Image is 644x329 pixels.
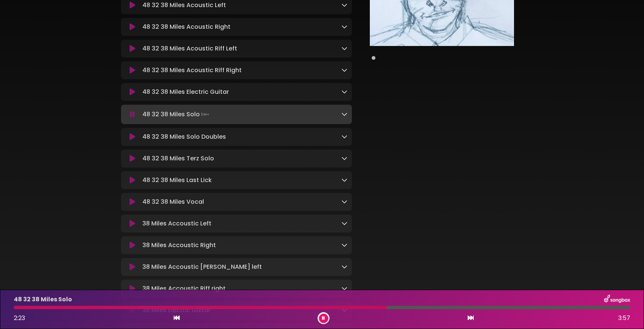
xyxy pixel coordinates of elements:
p: 48 32 38 Miles Terz Solo [142,154,214,163]
p: 38 Miles Accoustic [PERSON_NAME] left [142,262,262,271]
p: 48 32 38 Miles Solo Doubles [142,132,226,141]
p: 38 Miles Accoustic Right [142,241,216,250]
img: songbox-logo-white.png [604,295,630,304]
p: 48 32 38 Miles Vocal [142,197,204,206]
p: 48 32 38 Miles Electric Guitar [142,87,229,96]
p: 48 32 38 Miles Solo [142,109,210,120]
p: 48 32 38 Miles Acoustic Right [142,22,230,31]
p: 48 32 38 Miles Solo [14,295,72,304]
p: 38 Miles Accoustic Left [142,219,211,228]
span: 3:57 [618,314,630,323]
p: 48 32 38 Miles Last Lick [142,176,212,185]
span: 2:23 [14,314,25,322]
p: 48 32 38 Miles Acoustic Left [142,1,226,10]
p: 48 32 38 Miles Acoustic Riff Right [142,66,242,75]
img: waveform4.gif [200,109,210,120]
p: 48 32 38 Miles Acoustic Riff Left [142,44,237,53]
p: 38 Miles Accoustic Riff right [142,284,226,293]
